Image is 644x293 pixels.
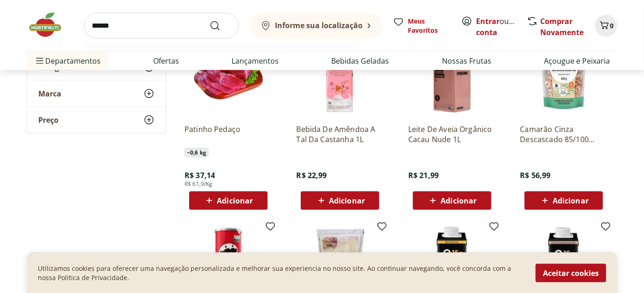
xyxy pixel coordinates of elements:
p: Utilizamos cookies para oferecer uma navegação personalizada e melhorar sua experiencia no nosso ... [38,263,525,282]
a: Camarão Cinza Descascado 85/100 Congelado Natural Da Terra 400g [520,124,608,144]
button: Informe sua localização [250,13,382,39]
button: Adicionar [189,191,268,210]
span: R$ 61,9/Kg [185,180,213,188]
a: Nossas Frutas [442,55,491,66]
a: Leite De Aveia Orgânico Cacau Nude 1L [408,124,496,144]
button: Adicionar [413,191,491,210]
a: Bebida De Amêndoa A Tal Da Castanha 1L [296,124,384,144]
span: Meus Favoritos [408,17,450,35]
img: Hortifruti [27,11,73,39]
span: 0 [610,21,614,30]
span: R$ 37,14 [185,170,215,180]
span: Adicionar [217,197,253,204]
a: Meus Favoritos [393,17,450,35]
img: Patinho Pedaço [185,29,272,117]
button: Carrinho [595,15,617,37]
a: Criar conta [476,16,527,37]
span: Marca [38,89,61,98]
img: Leite De Aveia Orgânico Cacau Nude 1L [408,29,496,117]
button: Submit Search [209,20,232,31]
a: Açougue e Peixaria [544,55,610,66]
button: Menu [34,50,45,72]
span: Preço [38,115,59,125]
span: Adicionar [329,197,365,204]
img: Camarão Cinza Descascado 85/100 Congelado Natural Da Terra 400g [520,29,608,117]
button: Aceitar cookies [536,263,606,282]
input: search [84,13,239,39]
b: Informe sua localização [275,20,363,30]
a: Lançamentos [232,55,279,66]
span: R$ 56,99 [520,170,550,180]
span: ou [476,16,517,38]
button: Adicionar [525,191,603,210]
button: Adicionar [301,191,379,210]
span: Departamentos [34,50,101,72]
a: Bebidas Geladas [332,55,389,66]
button: Preço [27,107,166,133]
span: R$ 22,99 [296,170,327,180]
a: Ofertas [153,55,179,66]
span: R$ 21,99 [408,170,439,180]
span: ~ 0,6 kg [185,148,209,157]
a: Comprar Novamente [540,16,584,37]
span: Adicionar [441,197,477,204]
img: Bebida De Amêndoa A Tal Da Castanha 1L [296,29,384,117]
span: Adicionar [553,197,589,204]
a: Entrar [476,16,500,26]
button: Marca [27,81,166,107]
a: Patinho Pedaço [185,124,272,144]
